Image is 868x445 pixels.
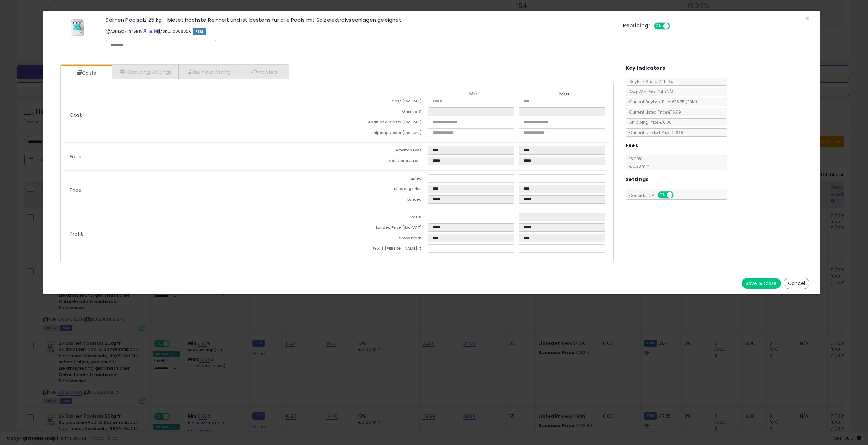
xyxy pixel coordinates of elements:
[672,99,697,105] span: €15.75
[519,91,610,97] th: Max
[337,174,428,185] td: Listed
[626,193,683,198] span: Consider CPT:
[626,79,673,84] span: BuyBox Share 24h: 0%
[337,107,428,118] td: Mark up %
[626,175,649,184] h5: Settings
[784,278,809,289] button: Cancel
[337,146,428,157] td: Amazon Fees
[623,23,650,28] h5: Repricing:
[149,28,152,34] a: All offer listings
[337,157,428,167] td: Total Costs & Fees
[428,91,519,97] th: Min
[626,64,665,73] h5: Key Indicators
[337,234,428,244] td: Gross Profit
[626,99,697,105] span: Current Buybox Price:
[626,129,685,135] span: Current Landed Price: €16.99
[64,231,337,237] p: Profit
[669,23,680,29] span: OFF
[61,66,111,80] a: Costs
[626,163,649,169] span: €0.30 min
[337,128,428,139] td: Shipping Costs (Exc. VAT)
[626,119,672,125] span: Shipping Price: €0.00
[742,278,781,289] button: Save & Close
[64,112,337,118] p: Cost
[106,26,613,37] p: ASIN: B07TS45R1V | SKU: 10006620
[337,97,428,107] td: Cost (Exc. VAT)
[193,28,206,35] span: FBM
[64,187,337,193] p: Price
[337,185,428,195] td: Shipping Price
[64,154,337,159] p: Fees
[337,244,428,255] td: Profit [PERSON_NAME] %
[238,65,288,79] a: Analytics
[626,141,638,150] h5: Fees
[805,14,809,23] span: ×
[337,118,428,128] td: Additional Costs (Exc. VAT)
[337,213,428,223] td: Vat %
[658,192,667,198] span: ON
[337,223,428,234] td: Landed Price (Exc. VAT)
[626,156,649,169] span: 15.00 %
[67,17,87,38] img: 41BFLmhVQaL._SL60_.jpg
[179,65,238,79] a: Business Pricing
[655,23,663,29] span: ON
[106,17,613,22] h3: Salinen Poolsalz 25 kg - bietet höchste Reinheit und ist bestens für alle Pools mit Salzelektroly...
[143,28,147,34] a: BuyBox page
[112,65,179,79] a: Repricing Settings
[153,28,157,34] a: Your listing only
[626,89,674,95] span: Avg. Win Price 24h: N/A
[337,195,428,206] td: Landed
[686,99,697,105] span: ( FBM )
[626,109,681,115] span: Current Listed Price: €16.99
[672,192,683,198] span: OFF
